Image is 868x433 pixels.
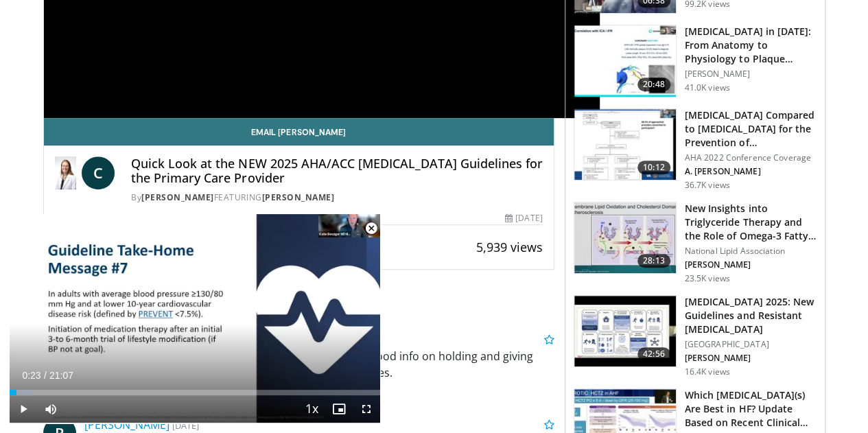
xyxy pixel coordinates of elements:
[574,202,817,284] a: 28:13 New Insights into Triglyceride Therapy and the Role of Omega-3 Fatty… National Lipid Associ...
[353,395,380,423] button: Fullscreen
[261,191,334,203] a: [PERSON_NAME]
[685,152,817,163] p: AHA 2022 Conference Coverage
[574,295,817,377] a: 42:56 [MEDICAL_DATA] 2025: New Guidelines and Resistant [MEDICAL_DATA] [GEOGRAPHIC_DATA] [PERSON_...
[685,246,817,257] p: National Lipid Association
[55,156,77,189] img: Dr. Catherine P. Benziger
[82,156,115,189] a: C
[10,395,37,423] button: Play
[685,166,817,177] p: A. [PERSON_NAME]
[476,239,543,255] span: 5,939 views
[637,161,670,174] span: 10:12
[172,419,199,432] small: [DATE]
[44,370,47,381] span: /
[685,295,817,336] h3: [MEDICAL_DATA] 2025: New Guidelines and Resistant [MEDICAL_DATA]
[685,180,730,191] p: 36.7K views
[637,254,670,268] span: 28:13
[685,25,817,66] h3: [MEDICAL_DATA] in [DATE]: From Anatomy to Physiology to Plaque Burden and …
[685,202,817,243] h3: New Insights into Triglyceride Therapy and the Role of Omega-3 Fatty…
[574,296,676,367] img: 280bcb39-0f4e-42eb-9c44-b41b9262a277.150x105_q85_crop-smart_upscale.jpg
[298,395,325,423] button: Playback Rate
[10,390,380,395] div: Progress Bar
[131,191,542,204] div: By FEATURING
[685,388,817,430] h3: Which [MEDICAL_DATA](s) Are Best in HF? Update Based on Recent Clinical Tr…
[685,366,730,377] p: 16.4K views
[505,212,542,224] div: [DATE]
[685,273,730,284] p: 23.5K views
[49,370,73,381] span: 21:07
[37,395,64,423] button: Mute
[131,156,542,186] h4: Quick Look at the NEW 2025 AHA/ACC [MEDICAL_DATA] Guidelines for the Primary Care Provider
[325,395,353,423] button: Enable picture-in-picture mode
[357,214,385,243] button: Close
[44,118,554,145] a: Email [PERSON_NAME]
[685,259,817,270] p: [PERSON_NAME]
[574,25,817,97] a: 20:48 [MEDICAL_DATA] in [DATE]: From Anatomy to Physiology to Plaque Burden and … [PERSON_NAME] 4...
[685,339,817,350] p: [GEOGRAPHIC_DATA]
[637,78,670,91] span: 20:48
[22,370,40,381] span: 0:23
[685,82,730,93] p: 41.0K views
[685,353,817,364] p: [PERSON_NAME]
[574,202,676,274] img: 45ea033d-f728-4586-a1ce-38957b05c09e.150x105_q85_crop-smart_upscale.jpg
[10,214,380,423] video-js: Video Player
[84,417,169,432] a: [PERSON_NAME]
[574,109,676,180] img: 7c0f9b53-1609-4588-8498-7cac8464d722.150x105_q85_crop-smart_upscale.jpg
[685,69,817,80] p: [PERSON_NAME]
[574,108,817,191] a: 10:12 [MEDICAL_DATA] Compared to [MEDICAL_DATA] for the Prevention of… AHA 2022 Conference Covera...
[574,25,676,97] img: 823da73b-7a00-425d-bb7f-45c8b03b10c3.150x105_q85_crop-smart_upscale.jpg
[141,191,214,203] a: [PERSON_NAME]
[637,347,670,361] span: 42:56
[685,108,817,150] h3: [MEDICAL_DATA] Compared to [MEDICAL_DATA] for the Prevention of…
